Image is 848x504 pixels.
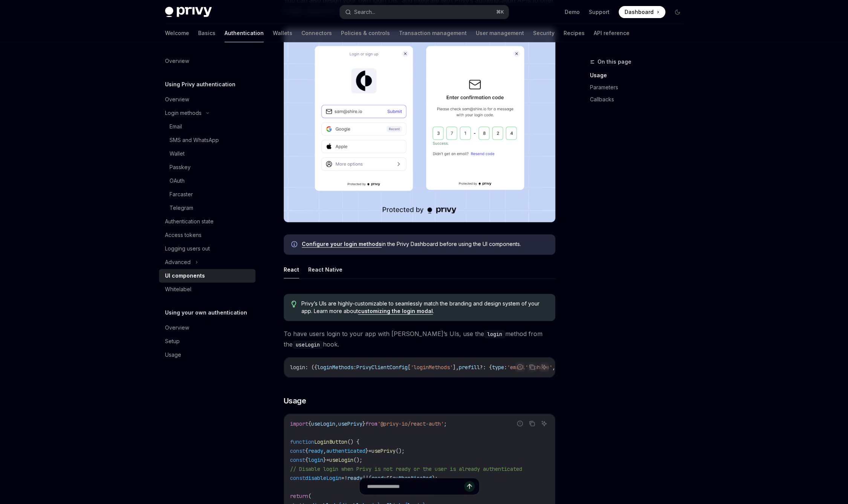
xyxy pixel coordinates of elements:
[564,24,585,42] a: Recipes
[367,478,464,495] input: Ask a question...
[290,475,305,481] span: const
[308,261,342,278] button: React Native
[353,457,362,463] span: ();
[507,364,528,371] span: 'email'
[356,364,408,371] span: PrivyClientConfig
[590,93,689,105] a: Callbacks
[290,364,305,371] span: login
[291,301,296,307] svg: Tip
[347,475,362,481] span: ready
[411,364,453,371] span: 'loginMethods'
[165,217,214,226] div: Authentication state
[504,364,507,371] span: :
[480,364,492,371] span: ?: {
[619,6,665,18] a: Dashboard
[165,258,191,267] div: Advanced
[170,203,193,212] div: Telegram
[387,475,393,481] span: &&
[362,475,368,481] span: ||
[308,447,323,454] span: ready
[539,362,549,372] button: Ask AI
[165,95,189,104] div: Overview
[159,133,255,147] a: SMS and WhatsApp
[165,7,212,17] img: dark logo
[533,24,555,42] a: Security
[159,283,255,296] a: Whitelabel
[527,362,537,372] button: Copy the contents from the code block
[496,9,504,15] span: ⌘ K
[464,481,475,492] button: Send message
[326,457,329,463] span: =
[399,24,467,42] a: Transaction management
[290,438,314,445] span: function
[552,364,555,371] span: ,
[159,228,255,242] a: Access tokens
[358,308,433,315] a: customizing the login modal
[284,261,299,278] button: React
[338,420,362,427] span: usePrivy
[284,28,555,222] img: images/Onboard.png
[326,447,365,454] span: authenticated
[565,8,580,16] a: Demo
[293,341,323,349] code: useLogin
[165,350,181,359] div: Usage
[590,81,689,93] a: Parameters
[353,364,356,371] span: :
[594,24,630,42] a: API reference
[396,447,405,454] span: ();
[341,475,344,481] span: =
[308,420,311,427] span: {
[377,420,444,427] span: '@privy-io/react-auth'
[368,447,371,454] span: =
[273,24,292,42] a: Wallets
[323,457,326,463] span: }
[159,242,255,255] a: Logging users out
[159,106,255,120] button: Login methods
[159,147,255,160] a: Wallet
[371,447,396,454] span: usePrivy
[165,285,191,294] div: Whitelabel
[284,396,306,406] span: Usage
[165,231,202,240] div: Access tokens
[329,457,353,463] span: useLogin
[165,271,205,280] div: UI components
[301,24,332,42] a: Connectors
[159,93,255,106] a: Overview
[159,348,255,362] a: Usage
[459,364,480,371] span: prefill
[290,447,305,454] span: const
[225,24,264,42] a: Authentication
[365,420,377,427] span: from
[159,321,255,334] a: Overview
[344,475,347,481] span: !
[539,418,549,428] button: Ask AI
[362,420,365,427] span: }
[305,475,341,481] span: disableLogin
[341,24,390,42] a: Policies & controls
[165,308,247,317] h5: Using your own authentication
[165,244,210,253] div: Logging users out
[589,8,610,16] a: Support
[368,475,371,481] span: (
[305,457,308,463] span: {
[198,24,215,42] a: Basics
[165,323,189,332] div: Overview
[159,201,255,215] a: Telegram
[170,163,191,172] div: Passkey
[597,57,631,66] span: On this page
[159,269,255,283] a: UI components
[165,80,235,89] h5: Using Privy authentication
[170,149,185,158] div: Wallet
[290,457,305,463] span: const
[317,364,353,371] span: loginMethods
[291,241,299,249] svg: Info
[159,54,255,68] a: Overview
[492,364,504,371] span: type
[165,57,189,66] div: Overview
[159,120,255,133] a: Email
[393,475,432,481] span: authenticated
[347,438,359,445] span: () {
[302,241,382,247] a: Configure your login methods
[432,475,438,481] span: );
[290,420,308,427] span: import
